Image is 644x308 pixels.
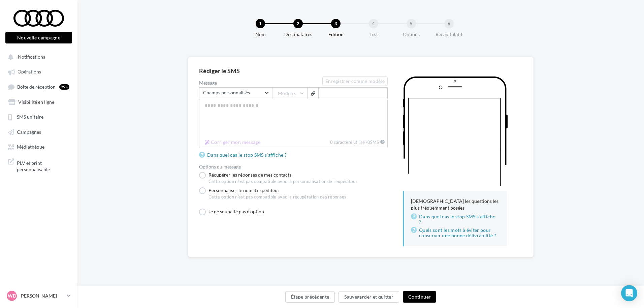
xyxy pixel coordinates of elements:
[59,84,69,90] div: 99+
[4,111,73,123] a: SMS unitaire
[367,140,379,145] span: SMS
[199,209,264,215] label: Je ne souhaite pas d'option
[444,19,454,28] div: 6
[390,31,433,38] div: Options
[285,291,335,303] button: Étape précédente
[322,76,388,86] button: Enregistrer comme modèle
[427,31,471,38] div: Récapitulatif
[339,291,399,303] button: Sauvegarder et quitter
[293,19,303,28] div: 2
[199,164,388,169] div: Options du message
[411,226,500,240] a: Quels sont les mots à éviter pour conserver une bonne délivrabilité ?
[366,140,379,145] span: -
[239,31,282,38] div: Nom
[17,114,43,120] span: SMS unitaire
[17,144,44,150] span: Médiathèque
[4,51,71,63] button: Notifications
[330,140,365,145] span: 0 caractère utilisé
[4,141,73,153] a: Médiathèque
[411,213,500,226] a: Dans quel cas le stop SMS s'affiche ?
[208,179,357,185] div: Cette option n'est pas compatible avec la personnalisation de l'expéditeur
[18,69,41,75] span: Opérations
[4,96,73,108] a: Visibilité en ligne
[4,81,73,93] a: Boîte de réception99+
[411,198,500,211] p: [DEMOGRAPHIC_DATA] les questions les plus fréquemment posées
[17,158,69,173] span: PLV et print personnalisable
[18,54,45,60] span: Notifications
[199,187,347,203] label: Personnaliser le nom d'expéditeur
[199,151,289,159] a: Dans quel cas le stop SMS s’affiche ?
[208,194,347,200] div: Cette option n'est pas compatible avec la récupération des réponses
[20,292,64,299] p: [PERSON_NAME]
[17,129,41,135] span: Campagnes
[352,31,395,38] div: Test
[199,87,272,99] span: Select box activate
[403,291,436,303] button: Continuer
[367,140,370,145] span: 0
[199,81,322,85] label: Message
[202,138,263,146] button: 0 caractère utilisé -0SMS
[331,19,341,28] div: 3
[8,292,16,299] span: WD
[18,99,54,105] span: Visibilité en ligne
[5,32,72,43] button: Nouvelle campagne
[203,90,264,95] span: Champs personnalisés
[199,68,522,74] div: Rédiger le SMS
[17,84,56,90] span: Boîte de réception
[407,19,416,28] div: 5
[314,31,357,38] div: Edition
[4,126,73,138] a: Campagnes
[199,172,357,185] label: Récupérer les réponses de mes contacts
[4,65,73,78] a: Opérations
[4,156,73,176] a: PLV et print personnalisable
[369,19,378,28] div: 4
[5,289,72,302] a: WD [PERSON_NAME]
[621,285,637,301] div: Open Intercom Messenger
[256,19,265,28] div: 1
[277,31,320,38] div: Destinataires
